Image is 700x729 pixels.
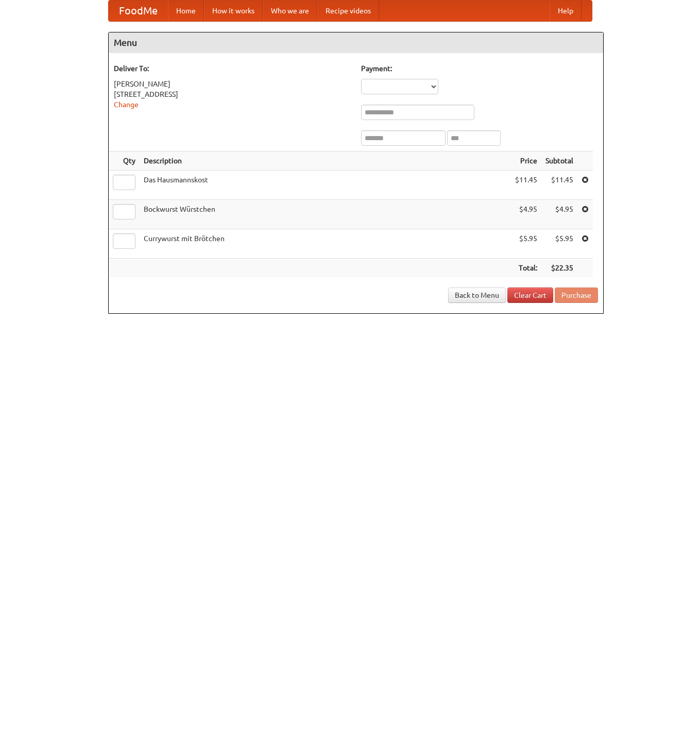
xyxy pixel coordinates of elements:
[550,1,582,21] a: Help
[541,259,577,278] th: $22.35
[140,171,511,200] td: Das Hausmannskost
[109,1,168,21] a: FoodMe
[317,1,379,21] a: Recipe videos
[511,229,541,259] td: $5.95
[114,79,351,89] div: [PERSON_NAME]
[511,151,541,171] th: Price
[140,229,511,259] td: Currywurst mit Brötchen
[541,151,577,171] th: Subtotal
[361,63,598,74] h5: Payment:
[448,287,506,303] a: Back to Menu
[109,151,140,171] th: Qty
[263,1,317,21] a: Who we are
[541,200,577,229] td: $4.95
[511,259,541,278] th: Total:
[511,171,541,200] td: $11.45
[511,200,541,229] td: $4.95
[114,100,139,109] a: Change
[140,200,511,229] td: Bockwurst Würstchen
[507,287,553,303] a: Clear Cart
[541,229,577,259] td: $5.95
[204,1,263,21] a: How it works
[109,32,603,53] h4: Menu
[168,1,204,21] a: Home
[140,151,511,171] th: Description
[114,63,351,74] h5: Deliver To:
[114,89,351,99] div: [STREET_ADDRESS]
[541,171,577,200] td: $11.45
[555,287,598,303] button: Purchase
